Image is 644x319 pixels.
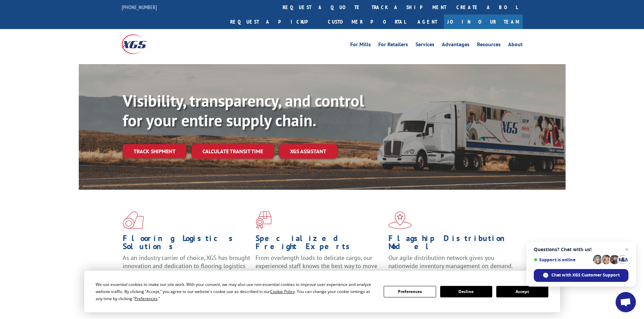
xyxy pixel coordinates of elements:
a: Calculate transit time [192,144,274,159]
a: Track shipment [123,144,186,158]
a: Services [415,42,434,49]
span: Close chat [623,245,631,254]
a: Resources [477,42,501,49]
a: Request a pickup [225,15,323,29]
a: Join Our Team [444,15,523,29]
img: xgs-icon-flagship-distribution-model-red [388,211,412,229]
div: We use essential cookies to make our site work. With your consent, we may also use non-essential ... [96,281,376,302]
a: Customer Portal [323,15,411,29]
p: From overlength loads to delicate cargo, our experienced staff knows the best way to move your fr... [256,254,383,284]
h1: Flooring Logistics Solutions [123,234,251,254]
a: Agent [411,15,444,29]
a: About [508,42,523,49]
a: XGS ASSISTANT [279,144,337,159]
button: Preferences [384,286,436,297]
span: Cookie Policy [270,289,295,294]
a: For Retailers [378,42,408,49]
button: Accept [496,286,548,297]
a: Advantages [442,42,470,49]
span: As an industry carrier of choice, XGS has brought innovation and dedication to flooring logistics... [123,254,250,278]
img: xgs-icon-total-supply-chain-intelligence-red [123,211,144,229]
div: Open chat [616,292,636,312]
span: Preferences [135,296,158,301]
a: [PHONE_NUMBER] [122,4,157,10]
h1: Flagship Distribution Model [388,234,516,254]
span: Questions? Chat with us! [534,247,628,252]
b: Visibility, transparency, and control for your entire supply chain. [123,90,364,131]
div: Chat with XGS Customer Support [534,269,628,282]
a: For Mills [350,42,371,49]
button: Decline [440,286,492,297]
span: Chat with XGS Customer Support [551,272,620,278]
div: Cookie Consent Prompt [84,271,560,312]
img: xgs-icon-focused-on-flooring-red [256,211,271,229]
span: Our agile distribution network gives you nationwide inventory management on demand. [388,254,513,270]
span: Support is online [534,257,591,262]
h1: Specialized Freight Experts [256,234,383,254]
